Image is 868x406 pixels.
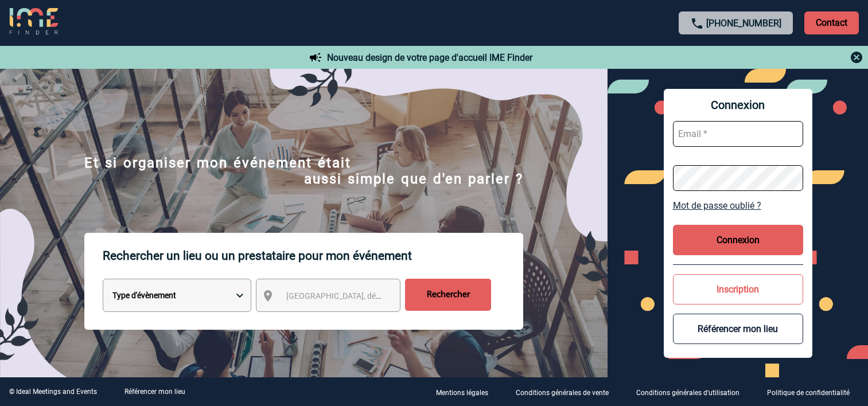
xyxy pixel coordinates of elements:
[636,389,739,397] p: Conditions générales d'utilisation
[673,98,803,112] span: Connexion
[706,18,781,29] a: [PHONE_NUMBER]
[405,279,491,311] input: Rechercher
[690,17,704,30] img: call-24-px.png
[124,388,185,396] a: Référencer mon lieu
[673,225,803,255] button: Connexion
[103,233,523,279] p: Rechercher un lieu ou un prestataire pour mon événement
[627,387,758,397] a: Conditions générales d'utilisation
[436,389,488,397] p: Mentions légales
[9,388,97,396] div: © Ideal Meetings and Events
[758,387,868,397] a: Politique de confidentialité
[673,314,803,344] button: Référencer mon lieu
[767,389,850,397] p: Politique de confidentialité
[516,389,609,397] p: Conditions générales de vente
[673,121,803,147] input: Email *
[427,387,507,397] a: Mentions légales
[673,274,803,304] button: Inscription
[804,11,859,34] p: Contact
[507,387,627,397] a: Conditions générales de vente
[286,291,446,300] span: [GEOGRAPHIC_DATA], département, région...
[673,200,803,211] a: Mot de passe oublié ?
